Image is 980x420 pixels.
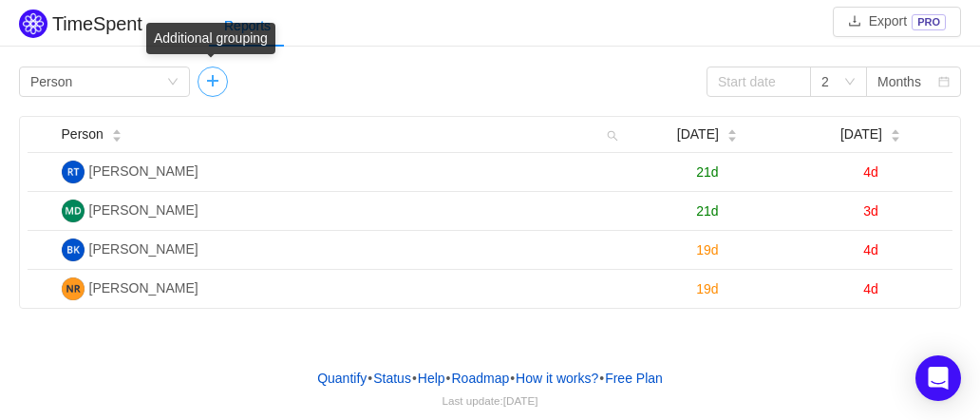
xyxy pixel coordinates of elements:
[696,281,718,296] span: 19d
[111,134,122,140] i: icon: caret-down
[890,126,901,140] div: Sort
[443,394,538,407] span: Last update:
[146,23,275,54] div: Additional grouping
[726,134,737,140] i: icon: caret-down
[198,67,228,97] button: icon: plus
[726,127,737,133] i: icon: caret-up
[863,203,878,219] span: 3d
[833,7,961,37] button: icon: downloadExportPRO
[503,394,538,407] span: [DATE]
[30,67,72,96] div: Person
[821,67,829,96] div: 2
[515,364,599,392] button: How it works?
[840,124,882,144] span: [DATE]
[863,242,878,258] span: 4d
[111,127,122,133] i: icon: caret-up
[915,355,961,401] div: Open Intercom Messenger
[844,76,856,89] i: icon: down
[89,241,198,257] span: [PERSON_NAME]
[446,371,451,386] span: •
[89,280,198,296] span: [PERSON_NAME]
[62,124,104,144] span: Person
[890,134,900,140] i: icon: caret-down
[89,202,198,218] span: [PERSON_NAME]
[599,117,626,152] i: icon: search
[367,371,372,386] span: •
[89,163,198,179] span: [PERSON_NAME]
[707,67,811,97] input: Start date
[316,364,367,392] a: Quantify
[62,239,85,261] img: BK
[863,164,878,180] span: 4d
[599,371,604,386] span: •
[62,277,85,300] img: NN
[412,371,417,386] span: •
[696,203,718,219] span: 21d
[209,5,286,48] div: Reports
[510,371,515,386] span: •
[677,124,719,144] span: [DATE]
[167,76,179,89] i: icon: down
[696,164,718,180] span: 21d
[696,242,718,258] span: 19d
[111,126,122,140] div: Sort
[451,364,511,392] a: Roadmap
[19,10,47,38] img: Quantify logo
[726,126,738,140] div: Sort
[52,13,142,34] h2: TimeSpent
[938,76,950,89] i: icon: calendar
[62,200,85,222] img: MD
[417,364,446,392] a: Help
[877,67,921,96] div: Months
[372,364,412,392] a: Status
[863,281,878,296] span: 4d
[62,161,85,183] img: RT
[890,127,900,133] i: icon: caret-up
[604,364,664,392] button: Free Plan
